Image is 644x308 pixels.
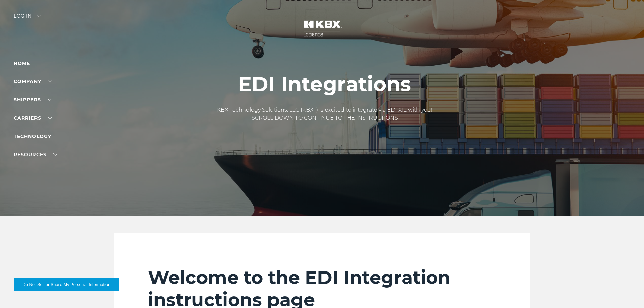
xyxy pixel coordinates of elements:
a: Technology [14,133,51,139]
a: Company [14,78,52,85]
p: KBX Technology Solutions, LLC (KBXT) is excited to integrate via EDI X12 with you! SCROLL DOWN TO... [217,106,432,122]
img: kbx logo [297,14,348,43]
a: Home [14,60,30,66]
h1: EDI Integrations [217,73,432,96]
a: RESOURCES [14,151,57,158]
img: arrow [37,15,41,17]
div: Log in [14,14,41,23]
a: Carriers [14,115,52,121]
button: Do Not Sell or Share My Personal Information [14,278,119,291]
a: SHIPPERS [14,97,52,103]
